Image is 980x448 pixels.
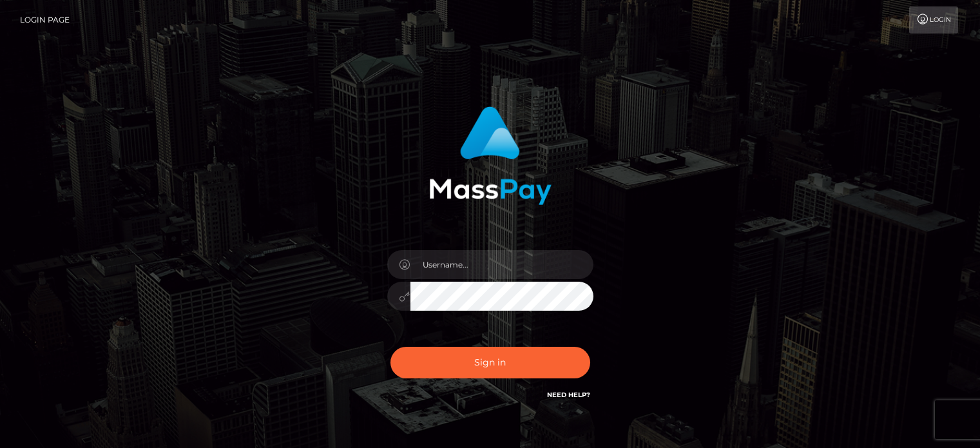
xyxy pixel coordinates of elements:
[909,6,958,34] a: Login
[429,106,552,205] img: MassPay Login
[410,250,593,279] input: Username...
[20,6,70,34] a: Login Page
[547,391,590,399] a: Need Help?
[390,347,590,378] button: Sign in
